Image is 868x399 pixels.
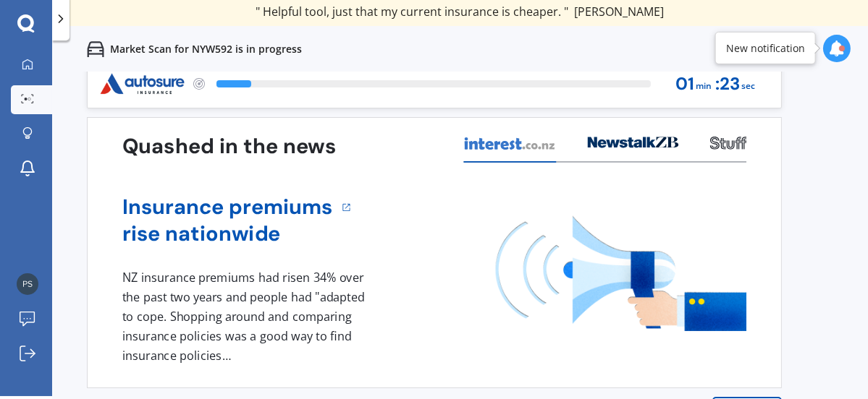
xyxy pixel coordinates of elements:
img: media image [496,216,746,331]
img: car.f15378c7a67c060ca3f3.svg [87,40,104,58]
div: New notification [726,41,805,56]
p: Market Scan for NYW592 is in progress [110,42,302,56]
img: 9cf353fd7b3012b472b8ee01d8c18006 [17,273,38,295]
span: 01 [675,74,694,94]
a: rise nationwide [122,220,333,247]
h3: Quashed in the news [122,134,336,160]
a: Insurance premiums [122,194,333,220]
div: NZ insurance premiums had risen 34% over the past two years and people had "adapted to cope. Shop... [122,268,370,365]
span: sec [741,77,755,96]
span: : 23 [715,74,740,94]
span: min [696,77,712,96]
